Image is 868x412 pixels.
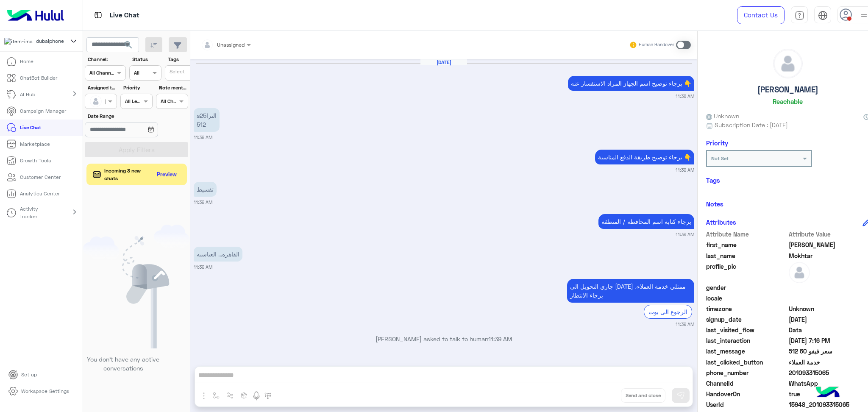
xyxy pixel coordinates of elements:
span: 11:39 AM [503,357,526,364]
span: HandoverOn [706,390,787,398]
button: Preview [153,168,181,181]
span: Unassigned [217,42,245,48]
p: Conversation was assigned to team cx by nobody [194,356,694,365]
div: Select [168,68,185,78]
span: last_name [706,251,787,260]
span: Subscription Date : [DATE] [715,120,788,129]
p: Campaign Manager [20,107,66,115]
span: timezone [706,304,787,313]
img: 1403182699927242 [4,38,33,45]
p: 3/10/2025, 11:39 AM [595,150,694,164]
mat-icon: chevron_right [70,89,80,99]
a: Workspace Settings [2,383,76,400]
img: tab [818,11,828,20]
h6: [DATE] [420,59,467,65]
span: Attribute Name [706,230,787,239]
p: Workspace Settings [21,387,69,395]
p: Live Chat [20,124,41,131]
label: Channel: [88,56,125,63]
p: 3/10/2025, 11:39 AM [194,247,242,262]
div: الرجوع الى بوت [644,305,692,319]
span: gender [706,283,787,292]
label: Date Range [88,112,160,120]
h6: Priority [706,139,728,147]
p: 3/10/2025, 11:38 AM [568,76,694,91]
p: Set up [21,371,37,379]
span: locale [706,294,787,303]
a: Set up [2,367,44,383]
h6: Reachable [773,97,803,105]
h5: [PERSON_NAME] [757,85,818,95]
span: last_message [706,347,787,356]
span: phone_number [706,368,787,377]
a: tab [791,6,808,24]
h6: Notes [706,200,723,208]
img: tab [93,10,103,20]
h6: Attributes [706,218,736,226]
img: Logo [3,6,67,24]
img: empty users [83,225,190,348]
small: 11:39 AM [676,167,694,173]
button: Apply Filters [85,142,189,157]
img: hulul-logo.png [813,378,843,408]
p: Growth Tools [20,157,51,164]
span: Incoming 3 new chats [104,167,150,182]
p: 3/10/2025, 11:39 AM [194,182,217,197]
p: Live Chat [110,10,139,21]
small: 11:39 AM [676,321,694,328]
small: 11:39 AM [194,264,212,270]
p: Activity tracker [20,205,57,220]
b: Not Set [711,155,729,161]
span: last_visited_flow [706,326,787,334]
span: profile_pic [706,262,787,281]
p: Home [20,58,33,65]
span: search [123,40,134,50]
small: 11:38 AM [676,93,694,100]
label: Tags [168,56,187,63]
p: ChatBot Builder [20,74,57,82]
small: 11:39 AM [194,199,212,206]
small: 11:39 AM [194,134,212,141]
label: Priority [123,84,152,92]
span: Unknown [706,111,739,120]
span: ChannelId [706,379,787,388]
button: Send and close [621,388,665,403]
p: Marketplace [20,140,50,148]
small: Human Handover [639,42,674,48]
span: 11:39 AM [488,335,512,342]
span: dubaiphone [36,37,64,45]
label: Status [132,56,161,63]
span: first_name [706,240,787,249]
p: AI Hub [20,91,35,98]
mat-icon: chevron_right [70,207,80,217]
img: defaultAdmin.png [773,49,802,78]
img: defaultAdmin.png [789,262,810,283]
p: 3/10/2025, 11:39 AM [598,214,694,229]
label: Assigned to: [88,84,116,92]
button: search [118,37,139,56]
p: Analytics Center [20,190,60,198]
p: 3/10/2025, 11:39 AM [194,108,220,132]
p: [PERSON_NAME] asked to talk to human [194,334,694,343]
p: You don’t have any active conversations [83,355,163,373]
p: Customer Center [20,173,61,181]
label: Note mentions [159,84,187,92]
p: 3/10/2025, 11:39 AM [567,279,694,303]
span: last_interaction [706,336,787,345]
small: 11:39 AM [676,231,694,238]
span: last_clicked_button [706,358,787,367]
span: signup_date [706,315,787,324]
span: UserId [706,400,787,409]
img: defaultAdmin.png [90,95,102,107]
img: tab [795,11,804,20]
a: Contact Us [737,6,785,24]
